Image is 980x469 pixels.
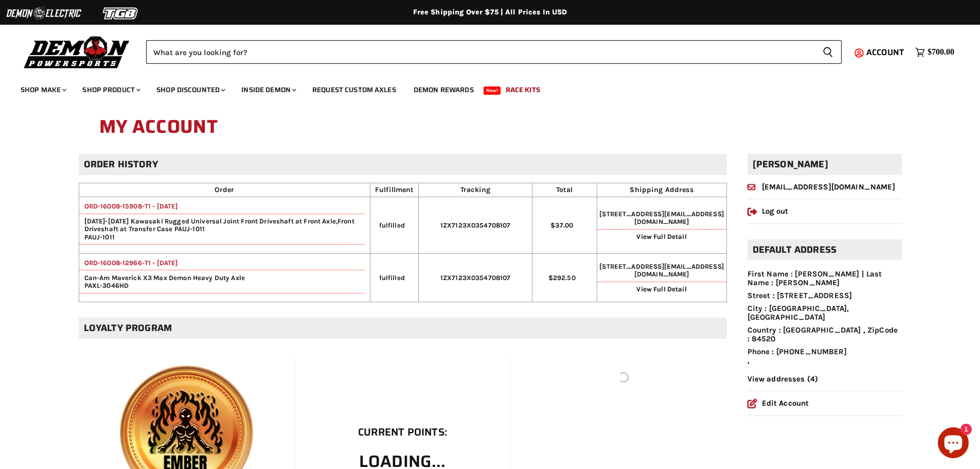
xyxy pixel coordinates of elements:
[484,86,501,95] span: New!
[79,259,178,267] a: ORD-16008-12966-T1 - [DATE]
[747,291,902,300] li: Street : [STREET_ADDRESS]
[862,48,910,57] a: Account
[406,79,482,100] a: Demon Rewards
[149,79,231,100] a: Shop Discounted
[747,326,902,344] li: Country : [GEOGRAPHIC_DATA] , ZipCode : 84520
[5,4,82,23] img: Demon Electric Logo 2
[597,197,726,254] td: [STREET_ADDRESS]
[550,221,573,229] span: $37.00
[419,183,532,197] th: Tracking
[419,253,532,302] td: 1ZX7123X0354708107
[636,233,686,240] a: View Full Detail
[79,202,178,210] a: ORD-16008-15908-T1 - [DATE]
[13,75,952,100] ul: Main menu
[146,40,814,64] input: Search
[747,154,902,175] h2: [PERSON_NAME]
[747,206,789,216] a: Log out
[79,318,727,339] h2: Loyalty Program
[866,46,904,59] span: Account
[79,233,115,241] span: PAUJ-1011
[636,285,686,293] a: View Full Detail
[370,197,419,254] td: fulfilled
[747,304,902,322] li: City : [GEOGRAPHIC_DATA], [GEOGRAPHIC_DATA]
[814,40,842,64] button: Search
[419,197,532,254] td: 1ZX7123X0354708107
[99,111,881,144] h1: My Account
[370,253,419,302] td: fulfilled
[634,263,724,278] span: [EMAIL_ADDRESS][DOMAIN_NAME]
[79,217,365,233] span: [DATE]-[DATE] Kawasaki Rugged Universal Joint Front Driveshaft at Front Axle,Front Driveshaft at ...
[747,270,902,365] ul: ,
[548,274,576,282] span: $292.50
[82,4,159,23] img: TGB Logo 2
[747,348,902,356] li: Phone : [PHONE_NUMBER]
[747,182,895,192] a: [EMAIL_ADDRESS][DOMAIN_NAME]
[747,398,809,408] a: Edit Account
[370,183,419,197] th: Fulfillment
[597,253,726,302] td: [STREET_ADDRESS]
[79,274,365,282] span: Can-Am Maverick X3 Max Demon Heavy Duty Axle
[597,183,726,197] th: Shipping Address
[13,79,73,100] a: Shop Make
[79,183,370,197] th: Order
[928,47,954,57] span: $700.00
[358,426,447,438] h2: Current Points:
[935,427,972,461] inbox-online-store-chat: Shopify online store chat
[305,79,404,100] a: Request Custom Axles
[75,79,147,100] a: Shop Product
[21,33,133,70] img: Demon Powersports
[747,239,902,260] h2: Default address
[747,270,902,288] li: First Name : [PERSON_NAME] | Last Name : [PERSON_NAME]
[79,282,129,289] span: PAXL-3046HD
[747,374,818,384] a: View addresses (4)
[146,40,842,64] form: Product
[634,210,724,225] span: [EMAIL_ADDRESS][DOMAIN_NAME]
[234,79,302,100] a: Inside Demon
[910,45,959,60] a: $700.00
[79,154,727,175] h2: Order history
[79,8,902,17] div: Free Shipping Over $75 | All Prices In USD
[532,183,597,197] th: Total
[498,79,548,100] a: Race Kits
